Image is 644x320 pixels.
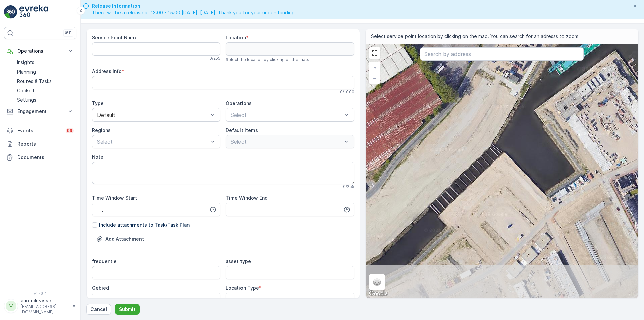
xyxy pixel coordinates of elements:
[4,44,76,58] button: Operations
[17,141,74,147] p: Reports
[14,58,76,67] a: Insights
[17,48,63,54] p: Operations
[371,33,580,40] span: Select service point location by clicking on the map. You can search for an adresss to zoom.
[21,304,69,315] p: [EMAIL_ADDRESS][DOMAIN_NAME]
[17,154,74,161] p: Documents
[92,68,122,74] label: Address Info
[19,5,48,19] img: logo_light-DOdMpM7g.png
[343,184,354,189] p: 0 / 255
[14,77,76,86] a: Routes & Tasks
[105,236,144,242] p: Add Attachment
[367,289,389,298] img: Google
[370,48,380,58] a: View Fullscreen
[4,137,76,151] a: Reports
[370,73,380,83] a: Zoom Out
[90,306,107,313] p: Cancel
[97,138,209,146] p: Select
[99,222,190,228] p: Include attachments to Task/Task Plan
[119,306,136,313] p: Submit
[92,100,104,106] label: Type
[226,258,251,264] label: asset type
[340,89,354,95] p: 0 / 1000
[92,195,137,201] label: Time Window Start
[14,86,76,95] a: Cockpit
[17,68,36,75] p: Planning
[4,5,17,19] img: logo
[209,56,220,61] p: 0 / 255
[226,285,259,291] label: Location Type
[226,127,258,133] label: Default Items
[92,234,148,244] button: Upload File
[4,124,76,137] a: Events99
[14,95,76,105] a: Settings
[6,301,16,311] div: AA
[65,30,72,36] p: ⌘B
[17,108,63,115] p: Engagement
[226,195,268,201] label: Time Window End
[231,111,342,119] p: Select
[92,258,117,264] label: frequentie
[370,63,380,73] a: Zoom In
[21,297,69,304] p: anouck.visser
[92,3,296,9] span: Release Information
[4,292,76,296] span: v 1.48.0
[92,127,111,133] label: Regions
[367,289,389,298] a: Open this area in Google Maps (opens a new window)
[67,128,72,133] p: 99
[370,275,384,289] a: Layers
[226,100,252,106] label: Operations
[4,105,76,118] button: Engagement
[92,154,103,160] label: Note
[17,78,52,85] p: Routes & Tasks
[226,35,246,40] label: Location
[17,87,35,94] p: Cockpit
[17,97,36,103] p: Settings
[92,285,109,291] label: Gebied
[4,151,76,164] a: Documents
[4,297,76,315] button: AAanouck.visser[EMAIL_ADDRESS][DOMAIN_NAME]
[373,75,376,81] span: −
[86,304,111,315] button: Cancel
[17,127,62,134] p: Events
[17,59,34,66] p: Insights
[420,47,584,61] input: Search by address
[115,304,140,315] button: Submit
[92,35,138,40] label: Service Point Name
[92,9,296,16] span: There will be a release at 13:00 - 15:00 [DATE], [DATE]. Thank you for your understanding.
[373,65,376,71] span: +
[226,57,309,62] span: Select the location by clicking on the map.
[14,67,76,77] a: Planning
